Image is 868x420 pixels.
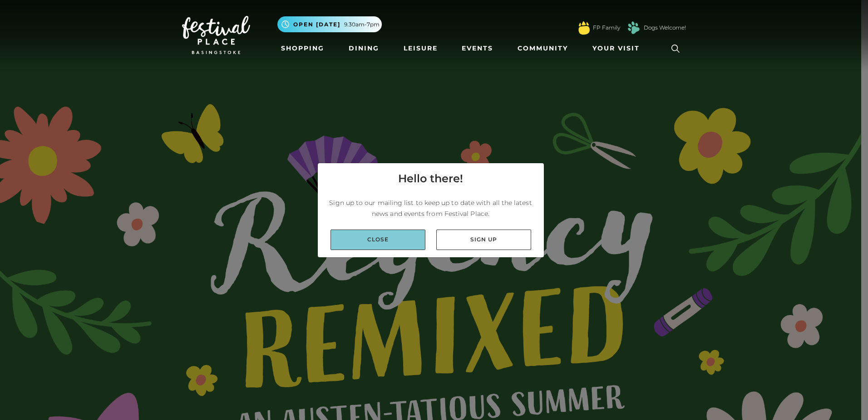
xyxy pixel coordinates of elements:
[436,230,531,250] a: Sign up
[345,40,383,57] a: Dining
[293,20,340,29] span: Open [DATE]
[458,40,497,57] a: Events
[592,44,640,53] span: Your Visit
[514,40,572,57] a: Community
[400,40,441,57] a: Leisure
[277,16,382,32] button: Open [DATE] 9.30am-7pm
[330,230,425,250] a: Close
[182,16,250,54] img: Festival Place Logo
[277,40,328,57] a: Shopping
[644,24,686,32] a: Dogs Welcome!
[344,20,380,29] span: 9.30am-7pm
[325,197,537,219] p: Sign up to our mailing list to keep up to date with all the latest news and events from Festival ...
[589,40,648,57] a: Your Visit
[593,24,620,32] a: FP Family
[398,170,463,187] h4: Hello there!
